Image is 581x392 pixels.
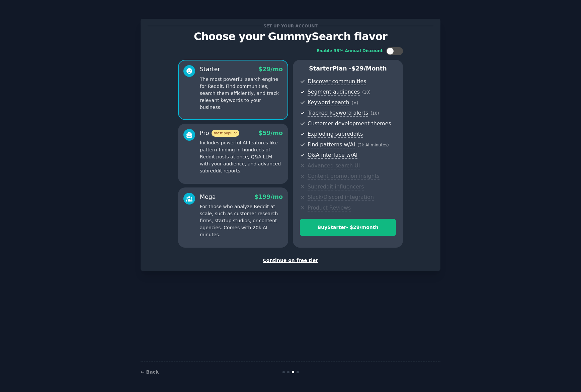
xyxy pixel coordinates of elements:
span: Q&A interface w/AI [308,152,357,159]
span: Exploding subreddits [308,131,363,138]
span: ( 10 ) [370,111,379,116]
span: Find patterns w/AI [308,141,355,148]
span: $ 59 /mo [258,130,283,136]
span: Slack/Discord integration [308,194,374,201]
span: Keyword search [308,99,349,106]
span: ( 10 ) [362,90,370,95]
span: Product Reviews [308,205,351,212]
span: Tracked keyword alerts [308,110,368,117]
span: $ 199 /mo [254,193,283,200]
span: ( 2k AI minutes ) [357,143,389,147]
p: Starter Plan - [300,64,396,73]
span: Subreddit influencers [308,183,364,190]
span: Advanced search UI [308,162,360,169]
p: Choose your GummySearch flavor [148,31,433,42]
div: Continue on free tier [148,257,433,264]
p: The most powerful search engine for Reddit. Find communities, search them efficiently, and track ... [200,76,283,111]
div: Mega [200,193,216,201]
span: Set up your account [262,22,319,29]
div: Pro [200,129,239,137]
a: ← Back [141,369,159,375]
p: For those who analyze Reddit at scale, such as customer research firms, startup studios, or conte... [200,203,283,238]
div: Buy Starter - $ 29 /month [300,224,396,231]
span: Customer development themes [308,120,391,127]
span: most popular [212,130,240,137]
span: $ 29 /mo [258,66,283,73]
div: Starter [200,65,220,74]
p: Includes powerful AI features like pattern-finding in hundreds of Reddit posts at once, Q&A LLM w... [200,139,283,174]
span: Discover communities [308,78,366,85]
div: Enable 33% Annual Discount [317,48,383,54]
span: $ 29 /month [351,65,387,72]
button: BuyStarter- $29/month [300,219,396,236]
span: Content promotion insights [308,173,380,180]
span: ( ∞ ) [352,101,358,105]
span: Segment audiences [308,89,360,96]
